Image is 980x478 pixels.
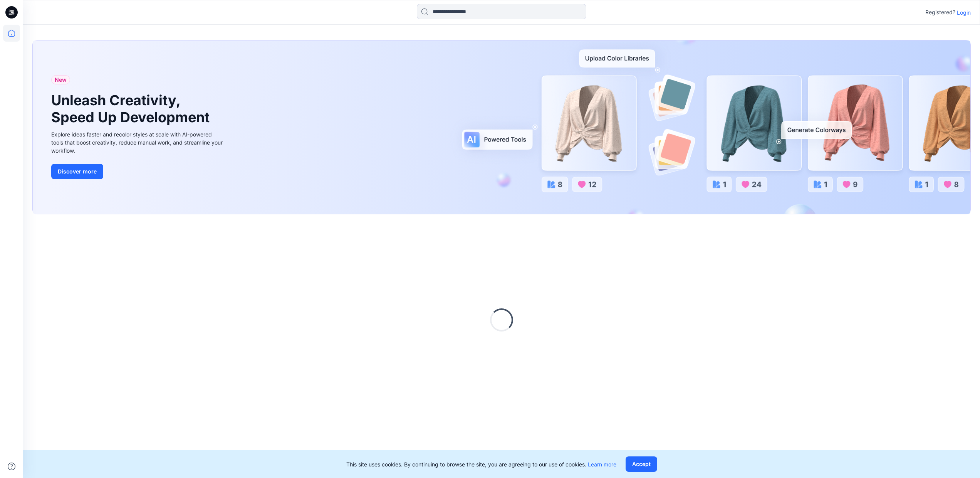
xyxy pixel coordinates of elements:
[51,92,213,125] h1: Unleash Creativity, Speed Up Development
[55,75,67,84] span: New
[51,164,225,179] a: Discover more
[588,461,616,468] a: Learn more
[925,8,955,17] p: Registered?
[957,8,971,17] p: Login
[51,130,225,155] div: Explore ideas faster and recolor styles at scale with AI-powered tools that boost creativity, red...
[51,164,103,179] button: Discover more
[346,460,616,468] p: This site uses cookies. By continuing to browse the site, you are agreeing to our use of cookies.
[626,456,657,472] button: Accept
